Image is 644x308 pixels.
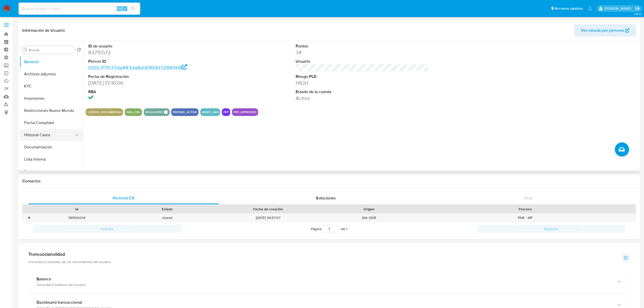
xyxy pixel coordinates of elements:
[88,64,187,71] a: 050c7f7637da443da8dd0f69d3284068
[296,74,429,79] dt: Riesgo PLD
[346,226,347,231] span: 1
[296,89,429,95] dt: Estado de la cuenta
[29,48,73,52] input: Buscar
[22,28,65,33] h1: Información de Usuario
[296,43,429,49] dt: Puntos
[296,49,429,56] dd: 34
[524,195,533,201] span: Chat
[20,117,83,129] button: Fecha Compliant
[88,43,221,49] dt: ID de usuario
[124,6,126,11] span: s
[31,214,122,222] div: 391930014
[216,207,320,212] div: Fecha de creación
[20,92,83,105] button: Inversiones
[296,59,429,64] dt: Usuario
[20,56,83,68] button: General
[20,129,79,141] button: Historial Casos
[588,6,592,11] a: Notificaciones
[212,214,324,222] div: [DATE] 06:57:07
[311,225,347,233] span: Página de
[35,207,118,212] div: Id
[327,207,411,212] div: Origen
[477,225,625,233] button: Siguiente
[604,6,633,11] p: andres.vilosio@mercadolibre.com
[20,105,83,117] button: Restricciones Nuevo Mundo
[20,68,83,80] button: Archivos adjuntos
[88,74,221,79] dt: Fecha de Registración
[122,214,212,222] div: closed
[296,79,429,87] dd: HIGH
[113,195,135,201] span: Historial CX
[635,6,640,11] a: Salir
[316,195,336,201] span: Soluciones
[554,6,583,11] span: Accesos rápidos
[20,165,83,178] button: Direcciones
[22,179,636,184] h1: Contactos
[126,207,209,212] div: Estado
[88,49,221,56] dd: 83715572
[77,48,81,53] button: Volver al orden por defecto
[296,95,429,102] dd: Activa
[128,5,138,12] button: search-icon
[20,80,83,92] button: KYC
[29,215,30,220] div: •
[19,5,140,12] input: Buscar usuario o caso...
[574,24,636,37] button: Ver mirada por persona
[88,79,221,87] dd: [DATE] 13:16:06
[24,48,28,52] button: Buscar
[418,207,632,212] div: Proceso
[324,214,414,222] div: Site ODR
[20,153,83,165] button: Lista Interna
[88,59,221,64] dt: Person ID
[414,214,636,222] div: PNR - MP
[117,6,121,11] span: Alt
[88,89,221,95] dt: RBA
[20,141,83,153] button: Documentación
[581,24,624,37] span: Ver mirada por persona
[33,225,181,233] button: Anterior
